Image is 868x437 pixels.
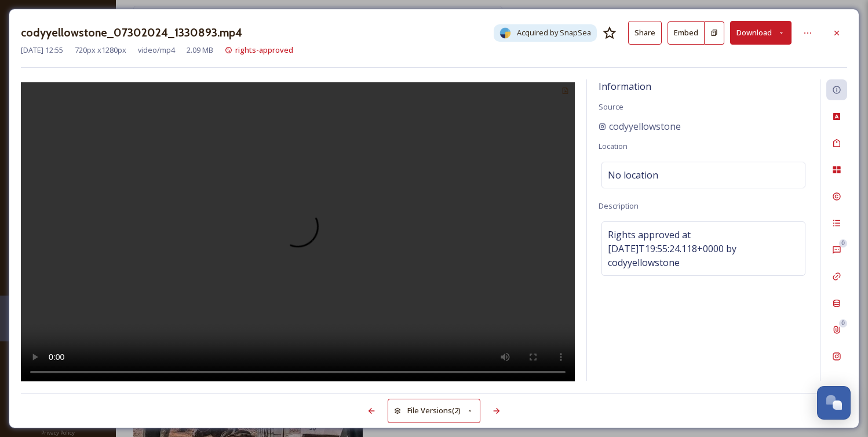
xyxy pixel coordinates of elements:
span: Information [599,80,651,93]
span: Rights approved at [DATE]T19:55:24.118+0000 by codyyellowstone [608,228,799,270]
span: 720 px x 1280 px [75,45,126,56]
button: Embed [668,21,705,45]
button: Share [628,21,662,45]
div: 0 [839,319,847,327]
button: Download [730,21,792,45]
span: Description [599,201,639,211]
span: Location [599,141,628,151]
a: codyyellowstone [599,119,681,133]
span: rights-approved [235,45,293,55]
span: Source [599,101,623,112]
span: Acquired by SnapSea [517,27,591,38]
span: codyyellowstone [609,119,681,133]
span: video/mp4 [138,45,175,56]
span: No location [608,168,658,182]
span: [DATE] 12:55 [21,45,63,56]
button: Open Chat [817,386,851,420]
span: 2.09 MB [187,45,213,56]
div: 0 [839,239,847,247]
img: snapsea-logo.png [499,27,511,39]
button: File Versions(2) [388,399,480,423]
h3: codyyellowstone_07302024_1330893.mp4 [21,24,242,41]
